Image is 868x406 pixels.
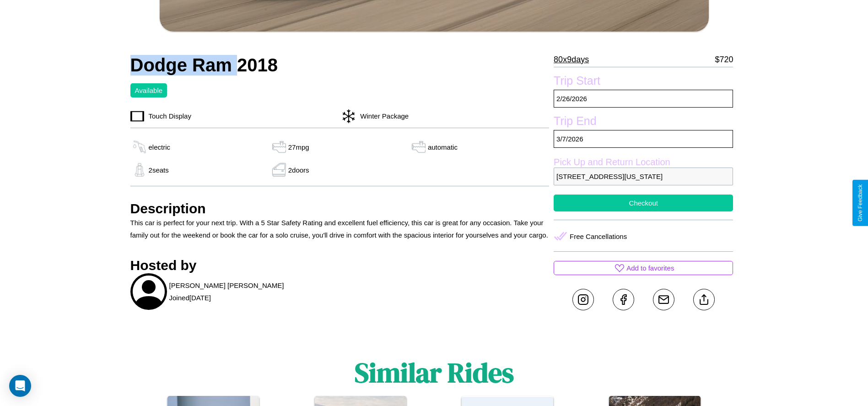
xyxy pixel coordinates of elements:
[149,164,169,176] p: 2 seats
[130,163,149,177] img: gas
[554,74,733,90] label: Trip Start
[144,110,191,122] p: Touch Display
[270,140,288,154] img: gas
[554,157,733,168] label: Pick Up and Return Location
[149,141,171,153] p: electric
[554,90,733,108] p: 2 / 26 / 2026
[130,55,550,76] h2: Dodge Ram 2018
[130,217,550,241] p: This car is perfect for your next trip. With a 5 Star Safety Rating and excellent fuel efficiency...
[554,195,733,211] button: Checkout
[410,140,428,154] img: gas
[130,140,149,154] img: gas
[169,292,211,304] p: Joined [DATE]
[9,375,31,397] div: Open Intercom Messenger
[135,84,163,97] p: Available
[288,141,309,153] p: 27 mpg
[130,258,550,273] h3: Hosted by
[715,52,733,67] p: $ 720
[626,262,674,274] p: Add to favorites
[288,164,309,176] p: 2 doors
[169,279,284,292] p: [PERSON_NAME] [PERSON_NAME]
[554,261,733,275] button: Add to favorites
[554,114,733,130] label: Trip End
[857,184,863,222] div: Give Feedback
[428,141,458,153] p: automatic
[356,110,409,122] p: Winter Package
[554,52,589,67] p: 80 x 9 days
[130,201,550,217] h3: Description
[554,168,733,185] p: [STREET_ADDRESS][US_STATE]
[570,230,627,243] p: Free Cancellations
[270,163,288,177] img: gas
[355,354,514,391] h1: Similar Rides
[554,130,733,148] p: 3 / 7 / 2026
